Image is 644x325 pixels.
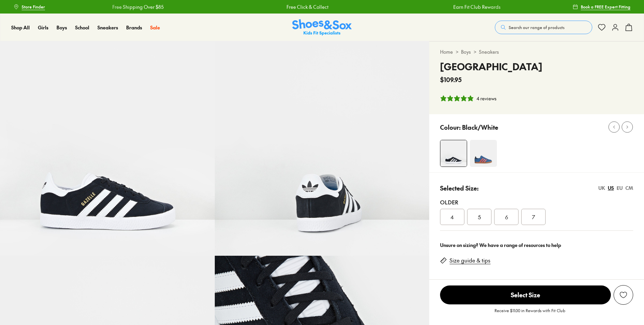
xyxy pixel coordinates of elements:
button: Select Size [440,285,611,305]
a: Boys [56,24,67,31]
span: Sale [150,24,160,31]
a: Sale [150,24,160,31]
div: 4 reviews [477,95,497,102]
a: Boys [461,48,471,55]
h4: [GEOGRAPHIC_DATA] [440,59,542,74]
span: Book a FREE Expert Fitting [581,4,630,10]
span: 4 [451,213,454,221]
img: SNS_Logo_Responsive.svg [292,19,352,36]
span: School [75,24,89,31]
span: Girls [38,24,48,31]
button: Search our range of products [495,21,592,34]
a: School [75,24,89,31]
span: 6 [505,213,508,221]
a: Free Shipping Over $85 [483,3,534,10]
a: Home [440,48,453,55]
p: Black/White [462,123,498,132]
a: Girls [38,24,48,31]
button: 5 stars, 4 ratings [440,95,497,102]
button: Add to Wishlist [614,285,633,305]
span: Shop All [11,24,30,31]
a: Free Click & Collect [149,3,191,10]
span: Sneakers [97,24,118,31]
a: Sneakers [97,24,118,31]
p: Receive $11.00 in Rewards with Fit Club [495,307,565,320]
a: Shoes & Sox [292,19,352,36]
span: Brands [126,24,142,31]
a: Earn Fit Club Rewards [316,3,363,10]
p: Colour: [440,123,461,132]
div: UK [598,184,605,192]
a: Shop All [11,24,30,31]
div: EU [617,184,623,192]
span: Boys [56,24,67,31]
span: 5 [478,213,481,221]
div: > > [440,48,633,55]
a: Store Finder [14,1,45,13]
div: CM [625,184,633,192]
div: Older [440,198,633,206]
img: 5-101068_1 [215,41,430,256]
img: 4-101067_1 [440,140,467,167]
a: Size guide & tips [450,257,490,264]
img: 4-524301_1 [470,140,497,167]
span: Store Finder [22,4,45,10]
div: US [608,184,614,192]
a: Brands [126,24,142,31]
span: Search our range of products [509,24,565,30]
a: Sneakers [479,48,499,55]
span: $109.95 [440,75,462,84]
a: Book a FREE Expert Fitting [573,1,630,13]
span: 7 [532,213,535,221]
p: Selected Size: [440,183,479,193]
div: Unsure on sizing? We have a range of resources to help [440,242,633,249]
